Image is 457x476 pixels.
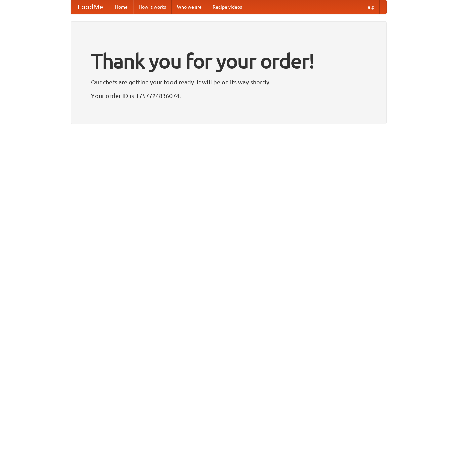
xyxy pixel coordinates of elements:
a: How it works [133,0,172,14]
h1: Thank you for your order! [91,45,366,77]
a: Help [359,0,380,14]
p: Our chefs are getting your food ready. It will be on its way shortly. [91,77,366,87]
a: FoodMe [71,0,110,14]
a: Home [110,0,133,14]
p: Your order ID is 1757724836074. [91,90,366,101]
a: Recipe videos [207,0,247,14]
a: Who we are [172,0,207,14]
